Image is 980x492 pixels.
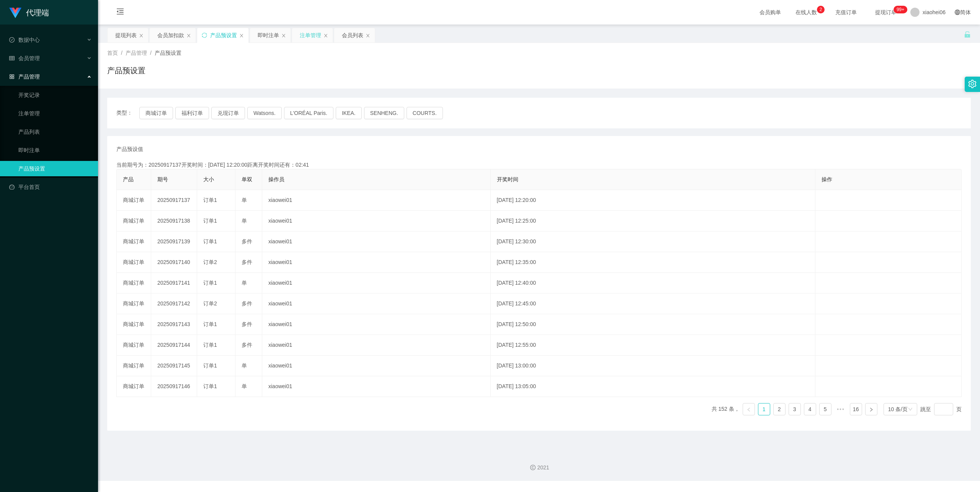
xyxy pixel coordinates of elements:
a: 产品预设置 [18,161,92,176]
h1: 代理端 [26,0,49,25]
td: [DATE] 12:35:00 [491,252,815,273]
div: 即时注单 [258,28,279,43]
div: 会员列表 [342,28,363,43]
div: 提现列表 [115,28,137,43]
span: 多件 [242,321,252,327]
button: SENHENG. [364,107,404,119]
span: 数据中心 [9,37,40,43]
button: L'ORÉAL Paris. [284,107,333,119]
td: 20250917145 [151,356,197,376]
span: 订单1 [203,218,217,224]
span: 提现订单 [871,10,900,15]
i: 图标: appstore-o [9,74,15,79]
td: 20250917141 [151,273,197,294]
i: 图标: menu-fold [107,0,133,25]
td: xiaowei01 [262,314,491,335]
span: 多件 [242,300,252,307]
a: 5 [820,403,831,415]
td: 商城订单 [117,252,151,273]
span: 产品管理 [126,50,147,56]
span: 订单1 [203,321,217,327]
i: 图标: setting [968,80,977,88]
div: 2021 [104,464,974,472]
td: xiaowei01 [262,356,491,376]
span: 产品预设置 [155,50,181,56]
span: 单双 [242,176,252,182]
img: logo.9652507e.png [9,8,21,18]
td: [DATE] 13:00:00 [491,356,815,376]
td: [DATE] 12:20:00 [491,190,815,211]
i: 图标: close [366,33,370,38]
span: 订单1 [203,342,217,348]
td: 20250917142 [151,294,197,314]
li: 下一页 [865,403,877,415]
span: 会员管理 [9,55,40,61]
td: 商城订单 [117,211,151,231]
span: 单 [242,218,247,224]
a: 代理端 [9,9,49,15]
td: [DATE] 12:40:00 [491,273,815,294]
div: 注单管理 [300,28,321,43]
span: / [121,50,122,56]
div: 产品预设置 [210,28,237,43]
span: 多件 [242,342,252,348]
a: 4 [804,403,816,415]
span: ••• [835,403,847,415]
button: 兑现订单 [211,107,245,119]
td: xiaowei01 [262,273,491,294]
i: 图标: copyright [530,465,536,470]
td: xiaowei01 [262,335,491,356]
a: 16 [850,403,862,415]
li: 共 152 条， [712,403,740,415]
span: 产品 [123,176,134,182]
li: 上一页 [743,403,755,415]
a: 开奖记录 [18,87,92,103]
span: 首页 [107,50,118,56]
span: 大小 [203,176,214,182]
td: [DATE] 12:25:00 [491,211,815,231]
i: 图标: right [869,407,874,412]
i: 图标: down [908,407,913,412]
span: 单 [242,197,247,203]
h1: 产品预设置 [107,65,145,76]
i: 图标: close [186,33,191,38]
span: 在线人数 [792,10,821,15]
td: 商城订单 [117,376,151,397]
td: 商城订单 [117,294,151,314]
a: 即时注单 [18,143,92,158]
span: 多件 [242,238,252,244]
i: 图标: check-circle-o [9,37,15,43]
td: xiaowei01 [262,231,491,252]
span: 单 [242,383,247,389]
span: 产品管理 [9,74,40,80]
button: 商城订单 [139,107,173,119]
td: 20250917137 [151,190,197,211]
i: 图标: close [281,33,286,38]
span: 订单2 [203,300,217,307]
sup: 2 [817,6,825,13]
td: 商城订单 [117,273,151,294]
td: xiaowei01 [262,294,491,314]
span: 充值订单 [831,10,861,15]
td: xiaowei01 [262,376,491,397]
button: 福利订单 [175,107,209,119]
a: 注单管理 [18,106,92,121]
li: 16 [850,403,862,415]
div: 10 条/页 [888,403,908,415]
a: 3 [789,403,800,415]
i: 图标: unlock [964,31,971,38]
span: 操作员 [268,176,284,182]
span: 产品预设值 [116,145,143,153]
td: [DATE] 13:05:00 [491,376,815,397]
a: 图标: dashboard平台首页 [9,179,92,195]
button: Watsons. [247,107,282,119]
i: 图标: left [746,407,751,412]
div: 会员加扣款 [157,28,184,43]
li: 1 [758,403,770,415]
li: 向后 5 页 [835,403,847,415]
div: 跳至 页 [920,403,962,415]
td: 20250917146 [151,376,197,397]
td: [DATE] 12:45:00 [491,294,815,314]
li: 3 [789,403,801,415]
